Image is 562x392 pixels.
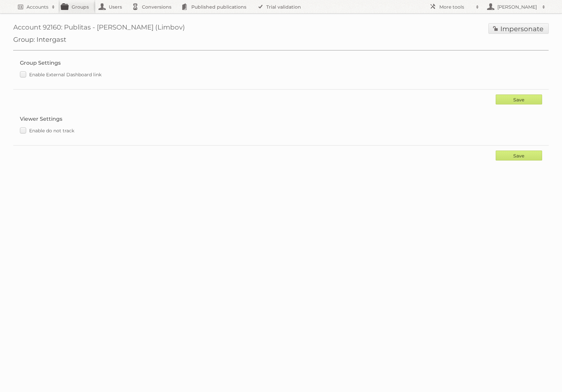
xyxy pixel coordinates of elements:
legend: Viewer Settings [20,116,62,122]
input: Save [496,95,542,104]
legend: Group Settings [20,60,61,66]
input: Save [496,151,542,161]
h2: Accounts [27,4,48,10]
span: Enable do not track [29,128,74,134]
h2: [PERSON_NAME] [496,4,539,10]
h2: More tools [439,4,472,10]
a: Impersonate [488,23,549,34]
h1: Account 92160: Publitas - [PERSON_NAME] (Limbov) [13,23,549,35]
span: Enable External Dashboard link [29,72,101,78]
h2: Group: Intergast [13,35,549,43]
